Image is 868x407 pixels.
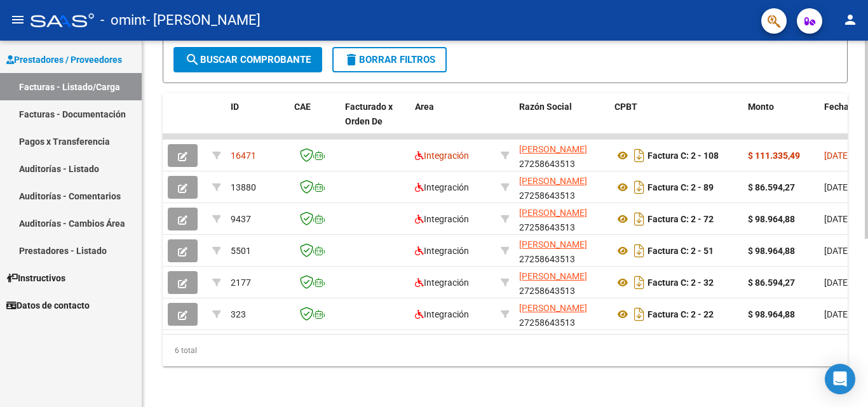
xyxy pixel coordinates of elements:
[345,102,393,126] span: Facturado x Orden De
[519,301,604,328] div: 27258643513
[743,93,819,149] datatable-header-cell: Monto
[415,309,469,319] span: Integración
[289,93,340,149] datatable-header-cell: CAE
[609,93,743,149] datatable-header-cell: CPBT
[824,246,850,256] span: [DATE]
[648,246,714,256] strong: Factura C: 2 - 51
[173,47,322,72] button: Buscar Comprobante
[631,304,648,324] i: Descargar documento
[100,6,146,34] span: - omint
[10,12,25,27] mat-icon: menu
[344,54,435,65] span: Borrar Filtros
[519,303,587,313] span: [PERSON_NAME]
[231,150,256,161] span: 16471
[6,298,90,312] span: Datos de contacto
[231,246,251,256] span: 5501
[519,176,587,186] span: [PERSON_NAME]
[231,102,239,112] span: ID
[519,271,587,281] span: [PERSON_NAME]
[631,241,648,261] i: Descargar documento
[648,150,719,161] strong: Factura C: 2 - 108
[415,246,469,256] span: Integración
[519,144,587,154] span: [PERSON_NAME]
[415,102,434,112] span: Area
[185,52,200,67] mat-icon: search
[824,150,850,161] span: [DATE]
[415,214,469,224] span: Integración
[748,214,795,224] strong: $ 98.964,88
[146,6,261,34] span: - [PERSON_NAME]
[415,277,469,288] span: Integración
[843,12,858,27] mat-icon: person
[415,182,469,192] span: Integración
[332,47,447,72] button: Borrar Filtros
[648,214,714,224] strong: Factura C: 2 - 72
[231,309,246,319] span: 323
[631,177,648,197] i: Descargar documento
[415,150,469,161] span: Integración
[519,142,604,169] div: 27258643513
[631,209,648,229] i: Descargar documento
[614,102,637,112] span: CPBT
[631,272,648,293] i: Descargar documento
[410,93,496,149] datatable-header-cell: Area
[824,277,850,288] span: [DATE]
[6,53,122,67] span: Prestadores / Proveedores
[824,182,850,192] span: [DATE]
[231,277,251,288] span: 2177
[344,52,359,67] mat-icon: delete
[185,54,311,65] span: Buscar Comprobante
[519,239,587,250] span: [PERSON_NAME]
[631,145,648,166] i: Descargar documento
[519,102,572,112] span: Razón Social
[748,150,800,161] strong: $ 111.335,49
[748,102,774,112] span: Monto
[748,246,795,256] strong: $ 98.964,88
[824,309,850,319] span: [DATE]
[6,271,65,285] span: Instructivos
[519,237,604,264] div: 27258643513
[748,277,795,288] strong: $ 86.594,27
[824,214,850,224] span: [DATE]
[519,269,604,296] div: 27258643513
[519,206,604,232] div: 27258643513
[226,93,289,149] datatable-header-cell: ID
[514,93,609,149] datatable-header-cell: Razón Social
[340,93,410,149] datatable-header-cell: Facturado x Orden De
[648,309,714,319] strong: Factura C: 2 - 22
[519,208,587,218] span: [PERSON_NAME]
[648,182,714,192] strong: Factura C: 2 - 89
[163,335,848,366] div: 6 total
[294,102,311,112] span: CAE
[231,182,256,192] span: 13880
[825,364,855,394] div: Open Intercom Messenger
[648,277,714,288] strong: Factura C: 2 - 32
[748,309,795,319] strong: $ 98.964,88
[231,214,251,224] span: 9437
[748,182,795,192] strong: $ 86.594,27
[519,174,604,201] div: 27258643513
